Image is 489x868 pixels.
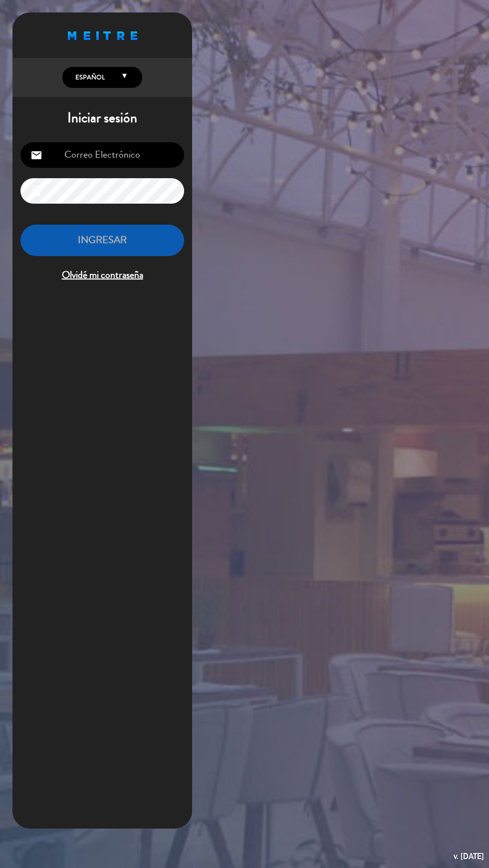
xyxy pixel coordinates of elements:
[454,850,484,863] div: v. [DATE]
[20,142,184,168] input: Correo Electrónico
[30,149,42,161] i: email
[12,110,192,127] h1: Iniciar sesión
[68,31,137,40] img: MEITRE
[20,225,184,256] button: INGRESAR
[30,185,42,197] i: lock
[73,72,105,82] span: Español
[20,267,184,284] span: Olvidé mi contraseña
